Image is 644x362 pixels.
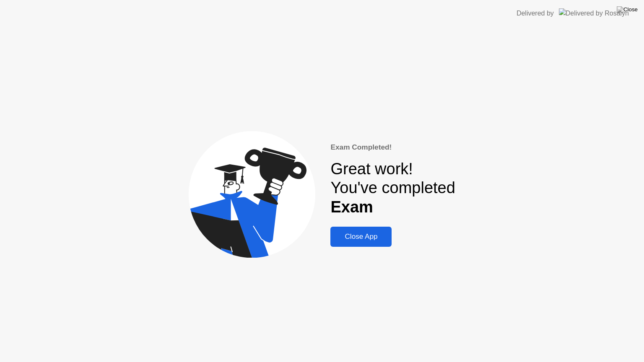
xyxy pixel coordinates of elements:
[330,227,392,247] button: Close App
[330,142,455,153] div: Exam Completed!
[559,8,629,18] img: Delivered by Rosalyn
[617,6,638,13] img: Close
[517,8,554,18] div: Delivered by
[330,198,373,216] b: Exam
[330,160,455,217] div: Great work! You've completed
[333,233,389,241] div: Close App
